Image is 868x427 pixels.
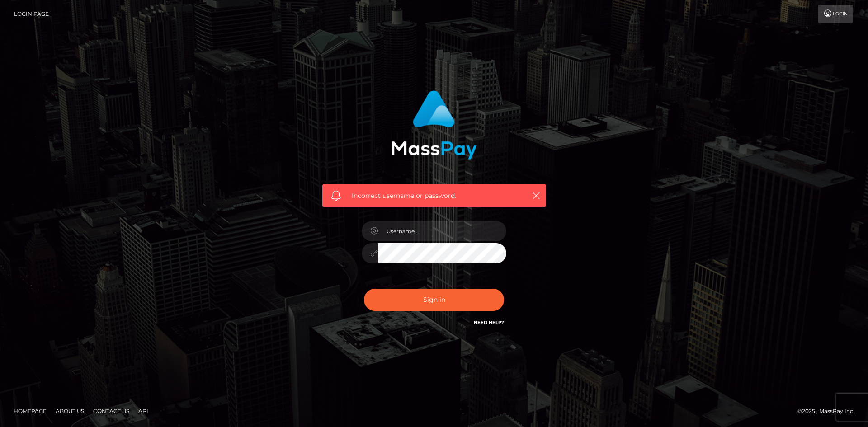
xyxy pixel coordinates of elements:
[391,90,477,160] img: MassPay Login
[10,404,50,418] a: Homepage
[14,5,49,23] a: Login Page
[378,221,506,241] input: Username...
[52,404,88,418] a: About Us
[797,406,861,416] div: © 2025 , MassPay Inc.
[135,404,152,418] a: API
[90,404,133,418] a: Contact Us
[364,289,504,311] button: Sign in
[352,191,517,201] span: Incorrect username or password.
[818,5,853,23] a: Login
[474,319,504,325] a: Need Help?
